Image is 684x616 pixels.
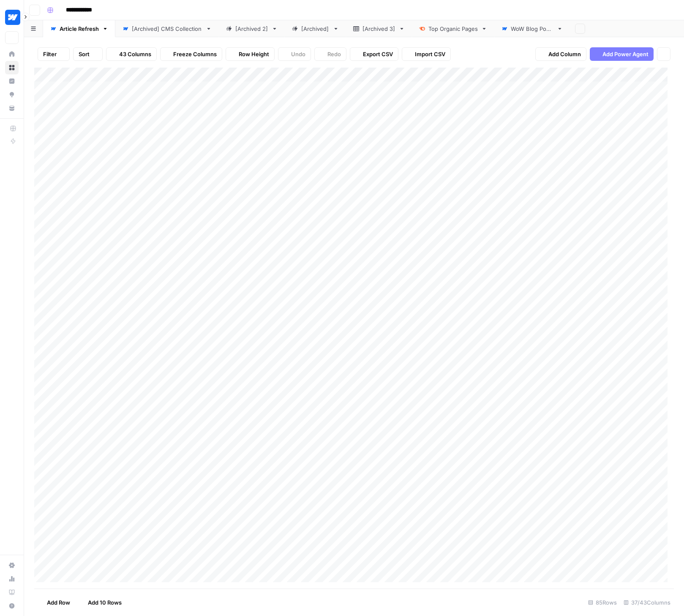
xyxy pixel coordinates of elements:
button: Workspace: Webflow [5,7,19,28]
div: [Archived 3] [362,25,395,33]
span: Add 10 Rows [88,598,122,607]
button: Sort [73,47,103,61]
a: Top Organic Pages [412,20,494,37]
div: 37/43 Columns [620,596,674,609]
button: Help + Support [5,599,19,613]
a: [Archived 2] [219,20,285,37]
div: [Archived] CMS Collection [132,25,202,33]
a: Article Refresh [43,20,115,37]
span: 43 Columns [119,50,151,58]
button: 43 Columns [106,47,157,61]
button: Add Column [535,47,586,61]
span: Redo [327,50,341,58]
div: [Archived 2] [235,25,268,33]
a: Insights [5,74,19,88]
a: Opportunities [5,88,19,101]
span: Import CSV [415,50,445,58]
a: Usage [5,572,19,586]
span: Freeze Columns [173,50,217,58]
span: Export CSV [363,50,393,58]
div: [Archived] [301,25,330,33]
div: WoW Blog Posts [511,25,553,33]
button: Redo [314,47,346,61]
span: Filter [43,50,57,58]
img: Webflow Logo [5,10,20,25]
button: Export CSV [350,47,398,61]
button: Add Row [34,596,75,609]
span: Add Column [548,50,581,58]
div: Article Refresh [60,25,99,33]
a: WoW Blog Posts [494,20,570,37]
div: 85 Rows [585,596,620,609]
a: Learning Hub [5,586,19,599]
a: Home [5,47,19,61]
button: Row Height [226,47,275,61]
button: Undo [278,47,311,61]
button: Filter [38,47,70,61]
button: Import CSV [402,47,451,61]
a: [Archived] CMS Collection [115,20,219,37]
a: [Archived 3] [346,20,412,37]
div: Top Organic Pages [428,25,478,33]
button: Freeze Columns [160,47,222,61]
a: Settings [5,559,19,572]
a: Browse [5,61,19,74]
span: Add Power Agent [602,50,649,58]
button: Add Power Agent [590,47,654,61]
span: Row Height [239,50,269,58]
span: Sort [79,50,90,58]
span: Add Row [47,598,70,607]
button: Add 10 Rows [75,596,127,609]
span: Undo [291,50,305,58]
a: Your Data [5,101,19,115]
a: [Archived] [285,20,346,37]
